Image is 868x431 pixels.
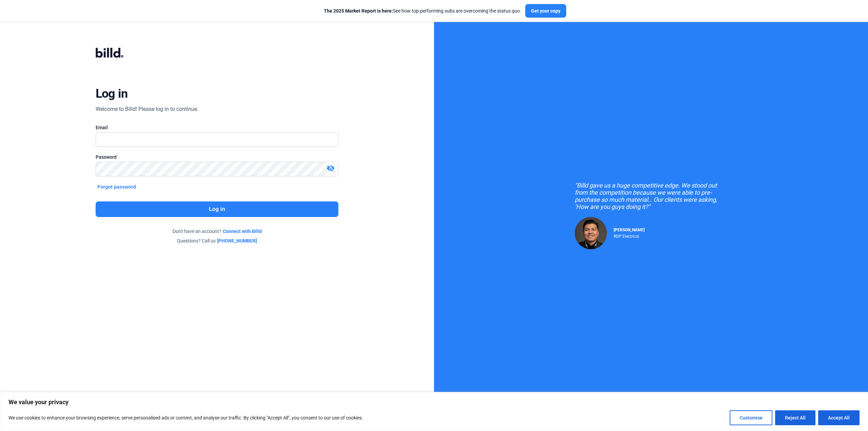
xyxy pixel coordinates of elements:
[614,232,645,239] div: RDP Electrical
[8,398,860,406] p: We value your privacy
[96,237,339,244] div: Questions? Call us
[324,7,521,14] div: See how top-performing subs are overcoming the status quo.
[818,410,860,425] button: Accept All
[575,217,607,249] img: Raul Pacheco
[8,414,363,422] p: We use cookies to enhance your browsing experience, serve personalised ads or content, and analys...
[730,410,772,425] button: Customise
[96,228,339,235] div: Don't have an account?
[96,86,128,101] div: Log in
[223,228,262,235] a: Connect with Billd
[525,4,566,18] button: Get your copy
[575,182,727,210] div: "Billd gave us a huge competitive edge. We stood out from the competition because we were able to...
[96,201,339,217] button: Log in
[614,228,645,232] span: [PERSON_NAME]
[96,183,138,191] button: Forgot password
[327,164,335,172] mat-icon: visibility_off
[324,8,393,14] span: The 2025 Market Report is here:
[96,105,198,113] div: Welcome to Billd! Please log in to continue.
[217,237,257,244] a: [PHONE_NUMBER]
[96,124,339,131] div: Email
[96,154,339,160] div: Password
[775,410,815,425] button: Reject All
